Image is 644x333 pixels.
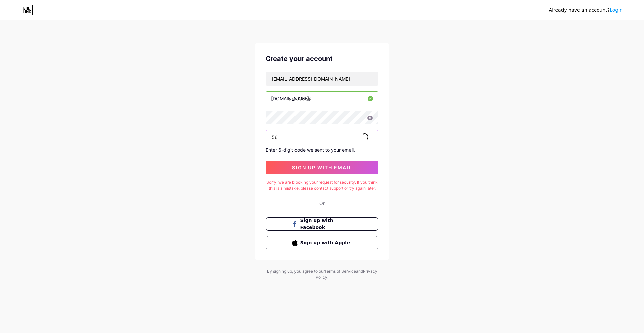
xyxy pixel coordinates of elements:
span: Sign up with Facebook [300,217,352,231]
div: Or [319,200,325,207]
span: sign up with email [292,165,352,170]
a: Terms of Service [324,269,356,274]
div: [DOMAIN_NAME]/ [271,95,311,102]
input: Email [266,72,378,86]
input: username [266,92,378,105]
input: Paste login code [266,130,378,144]
span: Sign up with Apple [300,239,352,246]
button: sign up with email [266,161,378,174]
div: By signing up, you agree to our and . [265,268,379,280]
button: Sign up with Apple [266,236,378,249]
div: Create your account [266,54,378,64]
div: Sorry, we are blocking your request for security. If you think this is a mistake, please contact ... [266,179,378,191]
button: Sign up with Facebook [266,217,378,231]
div: Enter 6-digit code we sent to your email. [266,147,378,153]
a: Login [610,7,623,13]
div: Already have an account? [549,7,623,14]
